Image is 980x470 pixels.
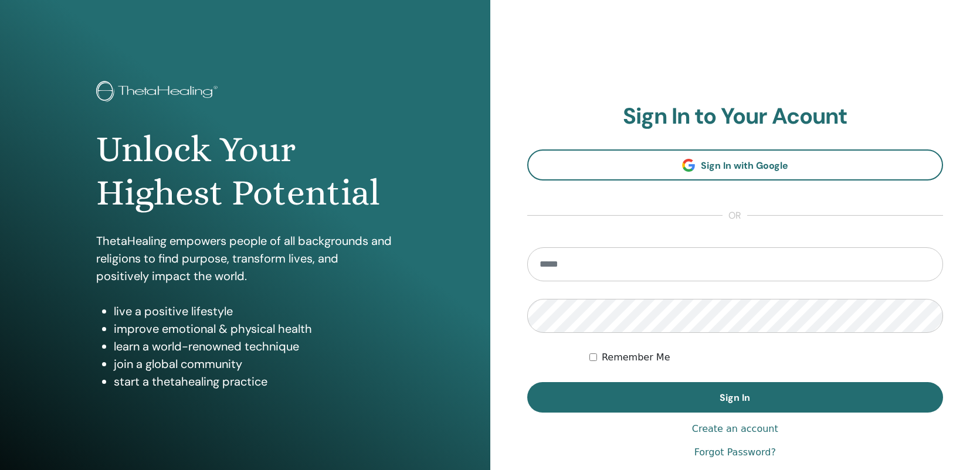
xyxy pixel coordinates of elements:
[720,391,750,404] span: Sign In
[114,355,394,373] li: join a global community
[589,350,943,365] div: Keep me authenticated indefinitely or until I manually logout
[723,209,747,223] span: or
[96,128,394,215] h1: Unlock Your Highest Potential
[527,103,944,130] h2: Sign In to Your Acount
[602,350,670,365] label: Remember Me
[527,149,944,180] a: Sign In with Google
[692,422,778,436] a: Create an account
[114,320,394,338] li: improve emotional & physical health
[96,232,394,285] p: ThetaHealing empowers people of all backgrounds and religions to find purpose, transform lives, a...
[114,302,394,320] li: live a positive lifestyle
[694,445,776,459] a: Forgot Password?
[114,338,394,355] li: learn a world-renowned technique
[114,373,394,390] li: start a thetahealing practice
[527,382,944,413] button: Sign In
[701,159,788,172] span: Sign In with Google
